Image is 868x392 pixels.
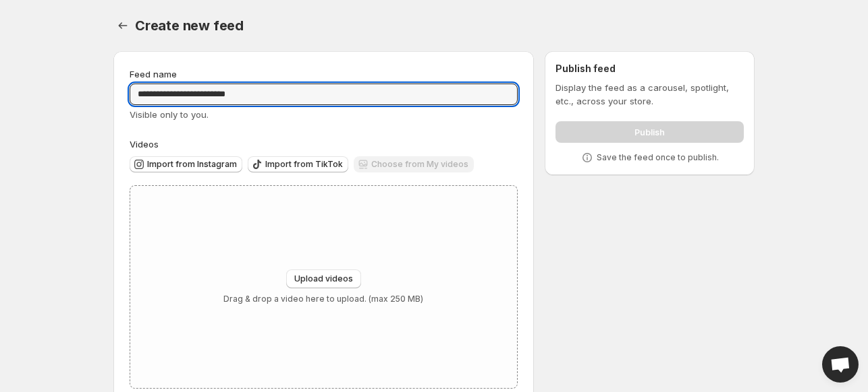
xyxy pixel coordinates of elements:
span: Feed name [130,69,177,79]
a: Open chat [822,346,859,383]
button: Upload videos [286,269,361,288]
p: Save the feed once to publish. [597,152,719,163]
span: Create new feed [135,18,244,34]
button: Import from TikTok [248,156,348,172]
span: Visible only to you. [130,109,209,120]
p: Display the feed as a carousel, spotlight, etc., across your store. [555,81,744,108]
span: Import from Instagram [147,159,237,170]
p: Drag & drop a video here to upload. (max 250 MB) [223,294,423,304]
span: Import from TikTok [265,159,343,170]
span: Videos [130,139,159,150]
h2: Publish feed [555,62,744,75]
button: Import from Instagram [130,156,242,172]
span: Upload videos [294,273,353,284]
button: Settings [113,16,132,35]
